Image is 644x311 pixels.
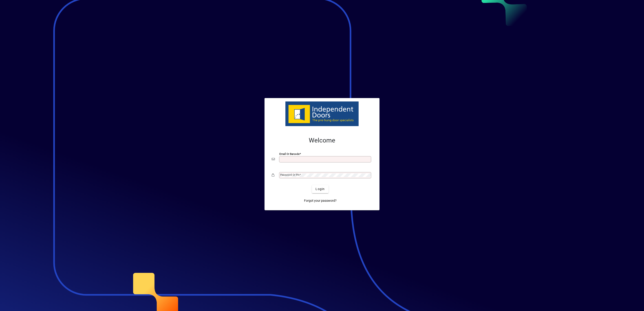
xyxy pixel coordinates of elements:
[279,152,300,155] mat-label: Email or Barcode
[280,173,300,176] mat-label: Password or Pin
[312,185,328,193] button: Login
[272,137,372,144] h2: Welcome
[315,187,325,191] span: Login
[302,197,338,205] a: Forgot your password?
[304,198,337,203] span: Forgot your password?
